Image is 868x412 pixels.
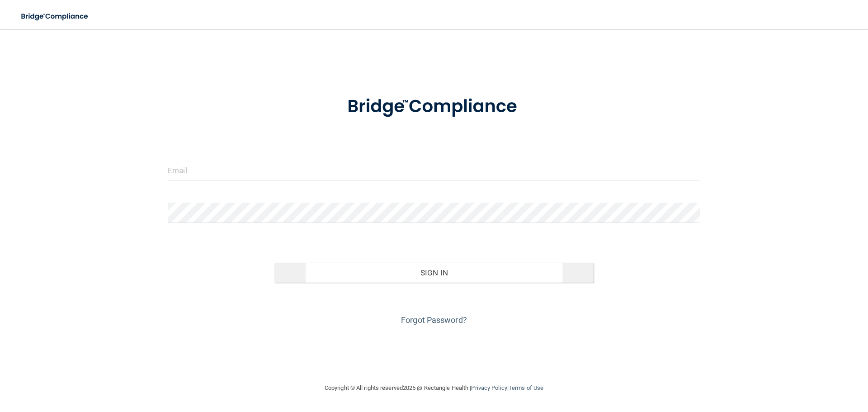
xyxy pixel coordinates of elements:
[168,160,700,180] input: Email
[269,374,599,403] div: Copyright © All rights reserved 2025 @ Rectangle Health | |
[329,83,539,130] img: bridge_compliance_login_screen.278c3ca4.svg
[14,7,97,26] img: bridge_compliance_login_screen.278c3ca4.svg
[274,263,594,283] button: Sign In
[471,384,507,391] a: Privacy Policy
[509,384,543,391] a: Terms of Use
[401,315,467,325] a: Forgot Password?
